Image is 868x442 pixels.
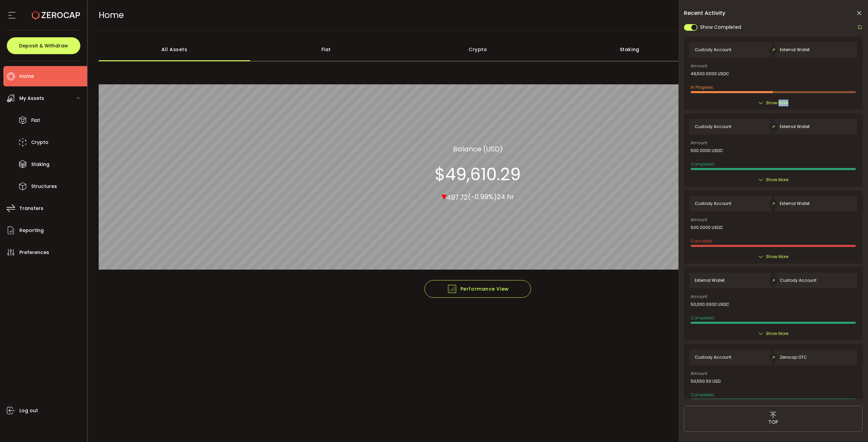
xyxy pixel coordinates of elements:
section: Balance (USD) [453,144,503,154]
span: ▾ [441,189,447,203]
span: TOP [768,419,778,426]
span: Amount [691,64,707,68]
span: External Wallet [695,278,725,283]
span: Home [19,71,34,81]
span: Custody Account [780,278,816,283]
span: External Wallet [780,124,810,129]
span: Show Completed [700,24,741,31]
div: Crypto [402,38,554,61]
span: Custody Account [695,124,731,129]
span: Completed [691,315,714,321]
span: Show More [766,100,788,106]
span: Amount [691,372,707,376]
span: Show More [766,176,788,183]
span: Structures [31,182,57,191]
span: Reporting [19,226,44,235]
span: Completed [691,161,714,167]
span: Recent Activity [684,10,725,16]
span: External Wallet [780,47,810,52]
span: Log out [19,406,38,416]
span: Amount [691,141,707,145]
span: Custody Account [695,201,731,206]
button: Performance View [425,280,531,298]
span: Custody Account [695,47,731,52]
span: Crypto [31,138,48,147]
span: Amount [691,218,707,222]
span: Staking [31,160,50,169]
span: 49,500.0000 USDC [691,71,729,76]
span: 50,000.0000 USDC [691,302,729,307]
span: Custody Account [695,355,731,360]
span: 500.0000 USDC [691,225,723,230]
span: My Assets [19,93,44,103]
span: (-0.99%) [468,192,497,202]
span: Fiat [31,115,40,125]
span: Show More [766,330,788,337]
span: Transfers [19,204,43,213]
div: Staking [554,38,706,61]
span: Amount [691,295,707,299]
span: Zerocap OTC [780,355,807,360]
span: Home [99,9,124,21]
iframe: Chat Widget [834,409,868,442]
span: Cancelled [691,238,712,244]
span: 500.0000 USDC [691,148,723,153]
button: Deposit & Withdraw [7,37,80,54]
div: All Assets [99,38,251,61]
span: Deposit & Withdraw [19,43,68,48]
section: $49,610.29 [435,164,521,184]
span: Completed [691,392,714,398]
div: Fiat [250,38,402,61]
span: Performance View [447,284,509,294]
span: In Progress [691,84,713,90]
span: Show More [766,253,788,260]
span: Preferences [19,248,49,257]
span: 50,550.50 USD [691,379,721,384]
span: External Wallet [780,201,810,206]
span: 497.72 [447,192,468,202]
span: 24 hr [497,192,514,202]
